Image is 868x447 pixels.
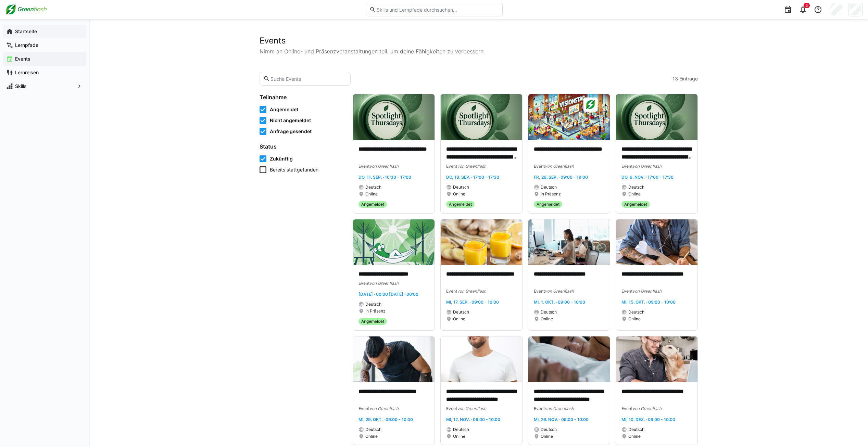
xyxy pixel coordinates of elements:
[541,191,561,197] span: In Präsenz
[441,219,522,265] img: image
[679,75,698,82] span: Einträge
[621,417,675,422] span: Mi, 10. Dez. · 09:00 - 10:00
[621,406,632,411] span: Event
[453,427,469,432] span: Deutsch
[358,292,418,297] span: [DATE] · 00:00 [DATE] · 00:00
[260,143,344,150] h4: Status
[365,427,381,432] span: Deutsch
[365,302,381,307] span: Deutsch
[616,336,697,382] img: image
[628,434,641,439] span: Online
[628,184,644,190] span: Deutsch
[270,166,318,173] span: Bereits stattgefunden
[541,309,557,315] span: Deutsch
[621,164,632,169] span: Event
[457,289,486,294] span: von Greenflash
[453,309,469,315] span: Deutsch
[621,289,632,294] span: Event
[537,202,559,207] span: Angemeldet
[632,289,662,294] span: von Greenflash
[441,336,522,382] img: image
[545,164,574,169] span: von Greenflash
[369,164,399,169] span: von Greenflash
[457,164,486,169] span: von Greenflash
[270,117,311,124] span: Nicht angemeldet
[534,417,589,422] span: Mi, 26. Nov. · 09:00 - 10:00
[270,155,293,162] span: Zukünftig
[446,417,500,422] span: Mi, 12. Nov. · 09:00 - 10:00
[616,219,697,265] img: image
[628,191,641,197] span: Online
[541,427,557,432] span: Deutsch
[457,406,486,411] span: von Greenflash
[358,164,369,169] span: Event
[534,299,585,305] span: Mi, 1. Okt. · 09:00 - 10:00
[365,191,378,197] span: Online
[376,7,499,13] input: Skills und Lernpfade durchsuchen…
[353,219,435,265] img: image
[628,316,641,322] span: Online
[260,36,698,46] h2: Events
[358,175,411,180] span: Do, 11. Sep. · 16:30 - 17:00
[358,406,369,411] span: Event
[361,202,384,207] span: Angemeldet
[453,191,465,197] span: Online
[365,308,386,314] span: In Präsenz
[534,175,588,180] span: Fr, 26. Sep. · 09:00 - 19:00
[453,184,469,190] span: Deutsch
[624,202,647,207] span: Angemeldet
[453,434,465,439] span: Online
[632,164,662,169] span: von Greenflash
[541,434,553,439] span: Online
[632,406,662,411] span: von Greenflash
[541,316,553,322] span: Online
[806,3,808,8] span: 3
[260,94,344,101] h4: Teilnahme
[441,94,522,140] img: image
[446,406,457,411] span: Event
[369,406,399,411] span: von Greenflash
[365,184,381,190] span: Deutsch
[616,94,697,140] img: image
[353,94,435,140] img: image
[446,175,499,180] span: Do, 18. Sep. · 17:00 - 17:30
[449,202,472,207] span: Angemeldet
[528,219,610,265] img: image
[260,47,698,55] p: Nimm an Online- und Präsenzveranstaltungen teil, um deine Fähigkeiten zu verbessern.
[528,336,610,382] img: image
[628,309,644,315] span: Deutsch
[446,289,457,294] span: Event
[361,319,384,324] span: Angemeldet
[545,289,574,294] span: von Greenflash
[528,94,610,140] img: image
[270,128,312,135] span: Anfrage gesendet
[353,336,435,382] img: image
[545,406,574,411] span: von Greenflash
[534,289,545,294] span: Event
[534,164,545,169] span: Event
[446,299,499,305] span: Mi, 17. Sep. · 09:00 - 10:00
[672,75,678,82] span: 13
[446,164,457,169] span: Event
[358,281,369,286] span: Event
[453,316,465,322] span: Online
[365,434,378,439] span: Online
[270,106,298,113] span: Angemeldet
[369,281,399,286] span: von Greenflash
[358,417,413,422] span: Mi, 29. Okt. · 09:00 - 10:00
[534,406,545,411] span: Event
[270,76,347,82] input: Suche Events
[628,427,644,432] span: Deutsch
[621,175,674,180] span: Do, 6. Nov. · 17:00 - 17:30
[541,184,557,190] span: Deutsch
[621,299,676,305] span: Mi, 15. Okt. · 09:00 - 10:00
